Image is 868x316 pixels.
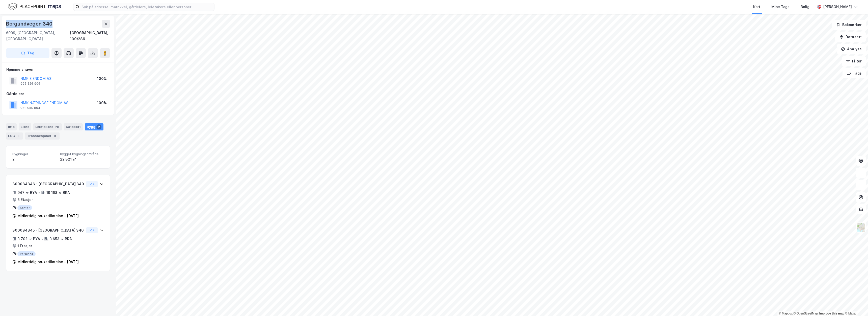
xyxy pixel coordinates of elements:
[12,227,84,233] div: 300084345 - [GEOGRAPHIC_DATA] 340
[6,20,53,28] div: Borgundvegen 340
[86,227,98,233] button: Vis
[17,190,37,196] div: 947 ㎡ BYA
[16,133,21,139] div: 3
[17,197,33,203] div: 6 Etasjer
[794,312,818,315] a: OpenStreetMap
[835,32,866,42] button: Datasett
[856,223,866,232] img: Z
[8,2,61,11] img: logo.f888ab2527a4732fd821a326f86c7f29.svg
[52,133,58,139] div: 8
[12,156,56,162] div: 2
[70,30,110,42] div: [GEOGRAPHIC_DATA], 139/289
[20,106,40,110] div: 921 684 894
[38,191,40,195] div: •
[97,76,107,82] div: 100%
[12,152,56,156] span: Bygninger
[843,292,868,316] iframe: Chat Widget
[64,123,83,130] div: Datasett
[86,181,98,187] button: Vis
[6,132,23,140] div: ESG
[819,312,844,315] a: Improve this map
[12,181,84,187] div: 300084346 - [GEOGRAPHIC_DATA] 340
[753,4,760,10] div: Kart
[6,48,49,58] button: Tag
[843,292,868,316] div: Kontrollprogram for chat
[20,82,40,86] div: 995 326 906
[60,156,104,162] div: 22 821 ㎡
[49,236,72,242] div: 3 653 ㎡ BRA
[54,124,60,129] div: 28
[6,123,17,130] div: Info
[779,312,793,315] a: Mapbox
[771,4,790,10] div: Mine Tags
[17,236,40,242] div: 3 702 ㎡ BYA
[6,91,110,97] div: Gårdeiere
[33,123,62,130] div: Leietakere
[832,20,866,30] button: Bokmerker
[17,259,79,265] div: Midlertidig brukstillatelse - [DATE]
[843,68,866,78] button: Tags
[823,4,852,10] div: [PERSON_NAME]
[46,190,70,196] div: 19 168 ㎡ BRA
[17,243,32,249] div: 1 Etasjer
[17,213,79,219] div: Midlertidig brukstillatelse - [DATE]
[79,3,214,11] input: Søk på adresse, matrikkel, gårdeiere, leietakere eller personer
[41,237,43,241] div: •
[85,123,103,130] div: Bygg
[801,4,809,10] div: Bolig
[97,100,107,106] div: 100%
[842,56,866,66] button: Filter
[25,132,60,140] div: Transaksjoner
[6,66,110,73] div: Hjemmelshaver
[837,44,866,54] button: Analyse
[6,30,70,42] div: 6009, [GEOGRAPHIC_DATA], [GEOGRAPHIC_DATA]
[19,123,31,130] div: Eiere
[96,124,101,129] div: 2
[60,152,104,156] span: Bygget bygningsområde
